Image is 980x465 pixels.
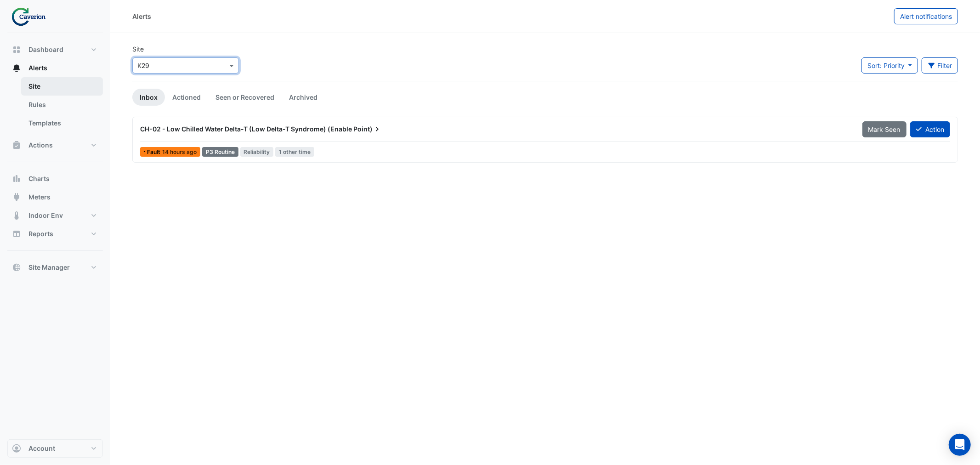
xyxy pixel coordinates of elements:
[132,89,165,106] a: Inbox
[28,193,51,202] span: Meters
[162,148,197,155] span: Mon 11-Aug-2025 20:30 EEST
[147,149,162,155] span: Fault
[7,170,103,188] button: Charts
[28,211,63,220] span: Indoor Env
[7,258,103,277] button: Site Manager
[12,63,21,73] app-icon: Alerts
[12,193,21,202] app-icon: Meters
[353,125,382,134] span: Point)
[862,121,906,137] button: Mark Seen
[7,59,103,77] button: Alerts
[910,121,950,137] button: Action
[208,89,282,106] a: Seen or Recovered
[12,211,21,220] app-icon: Indoor Env
[12,229,21,238] app-icon: Reports
[28,229,53,238] span: Reports
[21,114,103,132] a: Templates
[949,434,971,456] div: Open Intercom Messenger
[868,125,901,133] span: Mark Seen
[28,263,70,272] span: Site Manager
[7,439,103,458] button: Account
[132,44,144,54] label: Site
[7,136,103,154] button: Actions
[28,141,53,150] span: Actions
[165,89,208,106] a: Actioned
[21,77,103,96] a: Site
[275,147,314,157] span: 1 other time
[867,62,905,69] span: Sort: Priority
[7,206,103,225] button: Indoor Env
[12,45,21,54] app-icon: Dashboard
[12,141,21,150] app-icon: Actions
[21,96,103,114] a: Rules
[282,89,325,106] a: Archived
[12,263,21,272] app-icon: Site Manager
[922,57,958,74] button: Filter
[7,225,103,243] button: Reports
[7,188,103,206] button: Meters
[861,57,918,74] button: Sort: Priority
[240,147,274,157] span: Reliability
[202,147,238,157] div: P3 Routine
[11,7,52,26] img: Company Logo
[28,174,50,183] span: Charts
[28,444,55,453] span: Account
[28,63,47,73] span: Alerts
[900,12,952,20] span: Alert notifications
[894,8,958,24] button: Alert notifications
[7,40,103,59] button: Dashboard
[12,174,21,183] app-icon: Charts
[132,11,151,21] div: Alerts
[28,45,63,54] span: Dashboard
[140,125,352,133] span: CH-02 - Low Chilled Water Delta-T (Low Delta-T Syndrome) (Enable
[7,77,103,136] div: Alerts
